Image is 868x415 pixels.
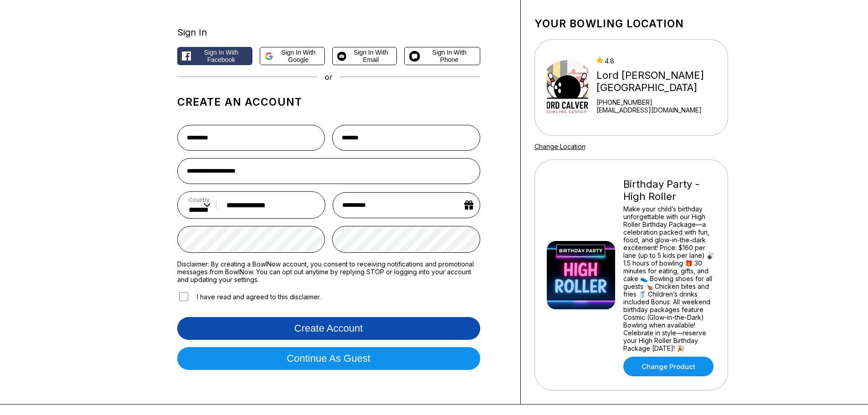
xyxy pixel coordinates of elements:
[404,47,480,65] button: Sign in with Phone
[623,178,716,203] div: Birthday Party - High Roller
[177,260,480,283] label: Disclaimer: By creating a BowlNow account, you consent to receiving notifications and promotional...
[623,357,714,376] a: Change Product
[547,53,589,122] img: Lord Calvert Bowling Center
[177,347,480,370] button: Continue as guest
[177,27,480,38] div: Sign In
[332,47,397,65] button: Sign in with Email
[177,291,321,302] label: I have read and agreed to this disclaimer.
[277,49,320,63] span: Sign in with Google
[177,317,480,340] button: Create account
[189,196,211,203] label: Country
[177,72,480,82] div: or
[350,49,392,63] span: Sign in with Email
[177,47,253,65] button: Sign in with Facebook
[596,57,724,65] div: 4.8
[260,47,324,65] button: Sign in with Google
[534,143,586,150] a: Change Location
[547,241,615,309] img: Birthday Party - High Roller
[424,49,475,63] span: Sign in with Phone
[534,17,728,30] h1: Your bowling location
[195,49,248,63] span: Sign in with Facebook
[177,96,480,108] h1: Create an account
[596,69,724,94] div: Lord [PERSON_NAME][GEOGRAPHIC_DATA]
[596,106,724,114] a: [EMAIL_ADDRESS][DOMAIN_NAME]
[623,205,716,352] div: Make your child’s birthday unforgettable with our High Roller Birthday Package—a celebration pack...
[596,98,724,106] div: [PHONE_NUMBER]
[179,292,188,301] input: I have read and agreed to this disclaimer.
